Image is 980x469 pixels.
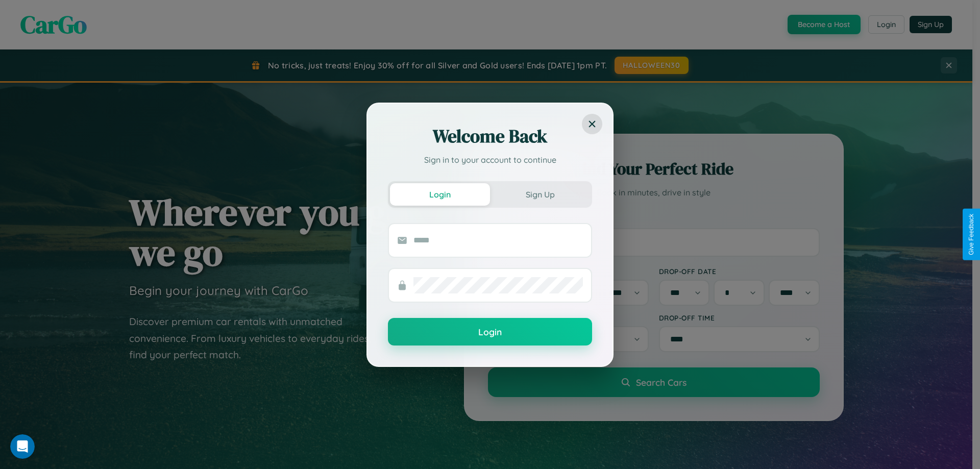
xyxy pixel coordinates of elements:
[388,318,592,345] button: Login
[388,154,592,166] p: Sign in to your account to continue
[490,183,590,206] button: Sign Up
[388,124,592,149] h2: Welcome Back
[390,183,490,206] button: Login
[10,434,35,459] iframe: Intercom live chat
[968,214,975,255] div: Give Feedback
